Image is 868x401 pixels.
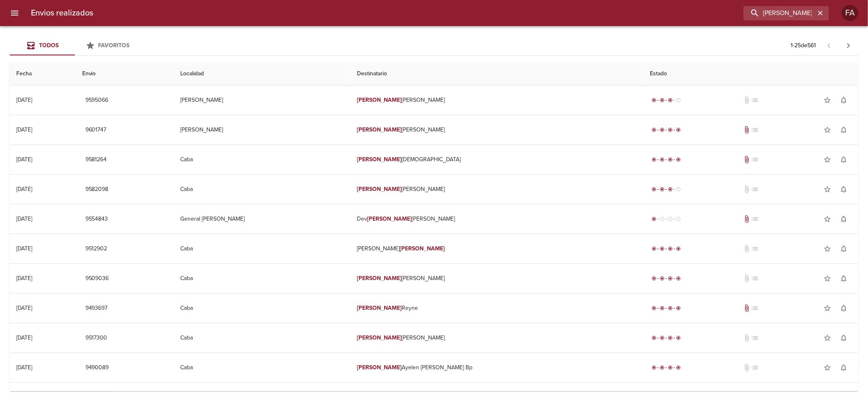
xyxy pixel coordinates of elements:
[819,181,835,197] button: Agregar a favoritos
[85,214,108,224] span: 9554843
[676,98,681,103] span: radio_button_unchecked
[85,333,107,343] span: 9517300
[668,187,673,192] span: radio_button_checked
[751,334,759,342] span: No tiene pedido asociado
[82,241,111,256] button: 9512902
[174,85,350,115] td: [PERSON_NAME]
[751,126,759,134] span: No tiene pedido asociado
[743,185,751,193] span: No tiene documentos adjuntos
[350,294,643,323] td: Reyne
[174,145,350,174] td: Caba
[652,217,656,221] span: radio_button_checked
[367,215,412,222] em: [PERSON_NAME]
[350,62,643,85] th: Destinatario
[643,62,858,85] th: Estado
[751,304,759,312] span: No tiene pedido asociado
[16,305,32,311] div: [DATE]
[85,303,108,313] span: 9493697
[660,246,665,251] span: radio_button_checked
[85,95,109,105] span: 9595066
[819,359,835,376] button: Agregar a favoritos
[668,98,673,103] span: radio_button_checked
[650,126,682,134] div: Entregado
[823,364,831,372] span: star_border
[840,334,848,342] span: notifications_none
[819,270,835,287] button: Agregar a favoritos
[743,156,751,164] span: Tiene documentos adjuntos
[5,3,24,23] button: menu
[652,335,656,340] span: radio_button_checked
[823,245,831,253] span: star_border
[16,275,32,282] div: [DATE]
[660,187,665,192] span: radio_button_checked
[660,98,665,103] span: radio_button_checked
[350,115,643,145] td: [PERSON_NAME]
[842,5,858,21] div: Abrir información de usuario
[743,334,751,342] span: No tiene documentos adjuntos
[650,364,682,372] div: Entregado
[819,241,835,257] button: Agregar a favoritos
[751,274,759,283] span: No tiene pedido asociado
[650,215,682,223] div: Generado
[676,127,681,132] span: radio_button_checked
[819,330,835,346] button: Agregar a favoritos
[650,245,682,253] div: Entregado
[823,304,831,312] span: star_border
[751,156,759,164] span: No tiene pedido asociado
[743,245,751,253] span: No tiene documentos adjuntos
[16,156,32,163] div: [DATE]
[174,115,350,145] td: [PERSON_NAME]
[835,211,852,227] button: Activar notificaciones
[652,246,656,251] span: radio_button_checked
[840,215,848,223] span: notifications_none
[650,156,682,164] div: Entregado
[823,334,831,342] span: star_border
[668,217,673,221] span: radio_button_unchecked
[350,323,643,353] td: [PERSON_NAME]
[174,294,350,323] td: Caba
[819,300,835,316] button: Agregar a favoritos
[85,363,109,373] span: 9490089
[823,126,831,134] span: star_border
[660,365,665,370] span: radio_button_checked
[743,304,751,312] span: Tiene documentos adjuntos
[174,323,350,353] td: Caba
[16,364,32,371] div: [DATE]
[840,156,848,164] span: notifications_none
[791,42,816,50] p: 1 - 25 de 561
[743,126,751,134] span: Tiene documentos adjuntos
[668,365,673,370] span: radio_button_checked
[650,304,682,312] div: Entregado
[350,204,643,234] td: Dev [PERSON_NAME]
[357,275,402,282] em: [PERSON_NAME]
[350,85,643,115] td: [PERSON_NAME]
[835,330,852,346] button: Activar notificaciones
[174,264,350,293] td: Caba
[85,244,107,254] span: 9512902
[743,6,815,20] input: buscar
[652,98,656,103] span: radio_button_checked
[819,122,835,138] button: Agregar a favoritos
[676,246,681,251] span: radio_button_checked
[840,96,848,104] span: notifications_none
[82,271,112,286] button: 9509036
[85,125,107,135] span: 9601747
[840,126,848,134] span: notifications_none
[650,96,682,104] div: En viaje
[668,335,673,340] span: radio_button_checked
[174,62,350,85] th: Localidad
[82,212,112,227] button: 9554843
[357,364,402,371] em: [PERSON_NAME]
[174,204,350,234] td: General [PERSON_NAME]
[743,215,751,223] span: Tiene documentos adjuntos
[660,217,665,221] span: radio_button_unchecked
[16,186,32,193] div: [DATE]
[751,185,759,193] span: No tiene pedido asociado
[174,175,350,204] td: Caba
[668,246,673,251] span: radio_button_checked
[82,182,112,197] button: 9582098
[82,360,112,375] button: 9490089
[819,41,839,49] span: Pagina anterior
[842,5,858,21] div: FA
[835,270,852,287] button: Activar notificaciones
